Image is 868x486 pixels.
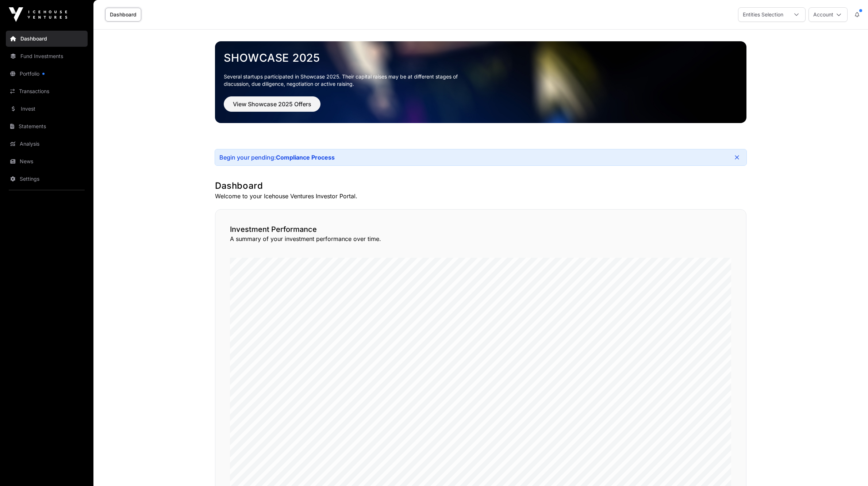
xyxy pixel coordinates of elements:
[224,96,320,112] button: View Showcase 2025 Offers
[105,8,141,22] a: Dashboard
[738,8,788,22] div: Entities Selection
[6,153,88,169] a: News
[230,224,731,234] h2: Investment Performance
[224,104,320,111] a: View Showcase 2025 Offers
[831,451,868,486] iframe: Chat Widget
[215,41,746,123] img: Showcase 2025
[6,101,88,117] a: Invest
[215,180,746,192] h1: Dashboard
[6,171,88,187] a: Settings
[809,7,848,22] button: Account
[6,118,88,134] a: Statements
[224,73,469,88] p: Several startups participated in Showcase 2025. Their capital raises may be at different stages o...
[230,234,731,243] p: A summary of your investment performance over time.
[233,100,311,108] span: View Showcase 2025 Offers
[6,136,88,152] a: Analysis
[224,51,738,64] a: Showcase 2025
[215,192,746,200] p: Welcome to your Icehouse Ventures Investor Portal.
[9,7,67,22] img: Icehouse Ventures Logo
[276,154,335,161] a: Compliance Process
[732,152,742,162] button: Close
[6,83,88,99] a: Transactions
[219,154,335,161] div: Begin your pending:
[6,66,88,82] a: Portfolio
[6,48,88,64] a: Fund Investments
[6,31,88,47] a: Dashboard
